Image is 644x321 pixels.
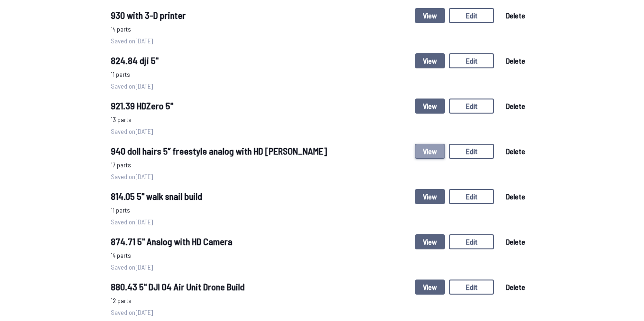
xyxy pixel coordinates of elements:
button: Edit [449,144,494,159]
button: Delete [498,234,533,249]
a: View [415,8,445,46]
a: View [415,189,445,227]
a: View [415,53,445,91]
a: View [415,144,445,181]
button: Edit [449,99,494,114]
button: Delete [498,8,533,23]
button: Delete [498,280,533,295]
button: Edit [449,234,494,249]
span: 14 parts [111,250,415,260]
a: 940 doll hairs 5” freestyle analog with HD [PERSON_NAME] [111,144,415,158]
span: 880.43 5" DJI 04 Air Unit Drone Build [111,281,245,292]
button: Delete [498,144,533,159]
span: Saved on [DATE] [111,36,415,46]
span: 814.05 5" walk snail build [111,190,202,202]
button: View [415,53,445,68]
span: 930 with 3-D printer [111,9,186,21]
button: Delete [498,189,533,204]
button: Edit [449,8,494,23]
span: 921.39 HDZero 5" [111,100,173,111]
button: View [415,99,445,114]
span: 11 parts [111,205,415,215]
a: 921.39 HDZero 5" [111,99,415,113]
button: View [415,8,445,23]
span: 11 parts [111,69,415,79]
button: View [415,144,445,159]
span: Saved on [DATE] [111,126,415,136]
a: View [415,234,445,272]
span: 824.84 dji 5" [111,55,158,66]
button: View [415,189,445,204]
span: Saved on [DATE] [111,217,415,227]
span: 13 parts [111,115,415,124]
a: View [415,280,445,317]
button: Edit [449,280,494,295]
a: 874.71 5" Analog with HD Camera [111,234,415,248]
a: 880.43 5" DJI 04 Air Unit Drone Build [111,280,415,294]
span: Saved on [DATE] [111,81,415,91]
button: Delete [498,99,533,114]
a: View [415,99,445,136]
span: Saved on [DATE] [111,172,415,181]
span: 17 parts [111,160,415,170]
span: Saved on [DATE] [111,262,415,272]
button: Delete [498,53,533,68]
span: Saved on [DATE] [111,307,415,317]
a: 930 with 3-D printer [111,8,415,22]
span: 874.71 5" Analog with HD Camera [111,236,232,247]
a: 814.05 5" walk snail build [111,189,415,203]
button: Edit [449,189,494,204]
button: View [415,234,445,249]
a: 824.84 dji 5" [111,53,415,67]
button: Edit [449,53,494,68]
span: 12 parts [111,296,415,305]
span: 940 doll hairs 5” freestyle analog with HD [PERSON_NAME] [111,145,327,156]
span: 14 parts [111,24,415,34]
button: View [415,280,445,295]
